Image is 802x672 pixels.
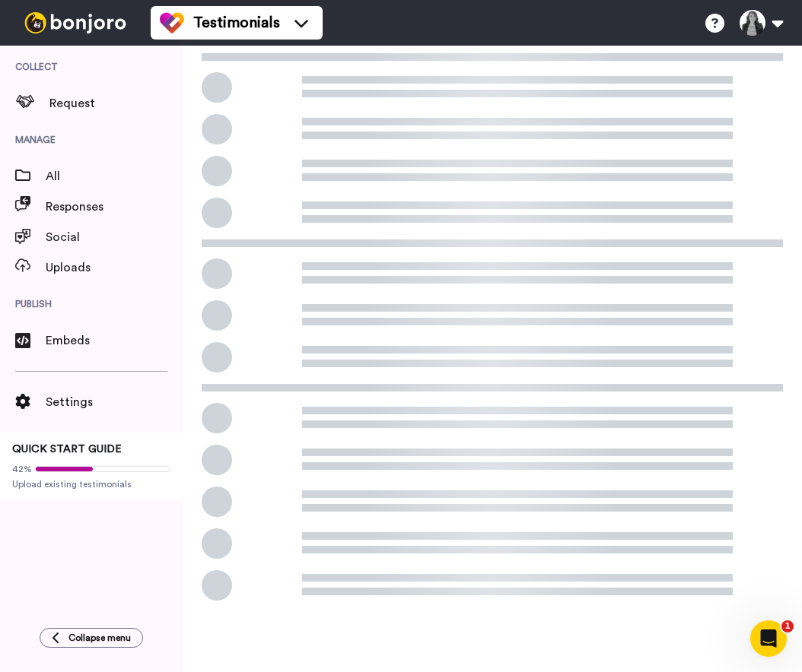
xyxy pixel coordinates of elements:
span: 1 [781,620,794,632]
span: Settings [46,393,183,411]
span: Upload existing testimonials [12,478,170,490]
span: Collapse menu [68,632,131,644]
button: Collapse menu [40,628,143,648]
span: Responses [46,198,183,216]
span: 42% [12,463,32,475]
span: All [46,167,183,185]
span: Uploads [46,258,183,277]
iframe: Intercom live chat [750,620,787,657]
img: tm-color.svg [160,11,184,35]
span: QUICK START GUIDE [12,444,122,455]
span: Embeds [46,331,183,350]
span: Request [49,94,183,113]
span: Social [46,228,183,246]
span: Testimonials [193,12,280,33]
img: bj-logo-header-white.svg [18,12,132,33]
